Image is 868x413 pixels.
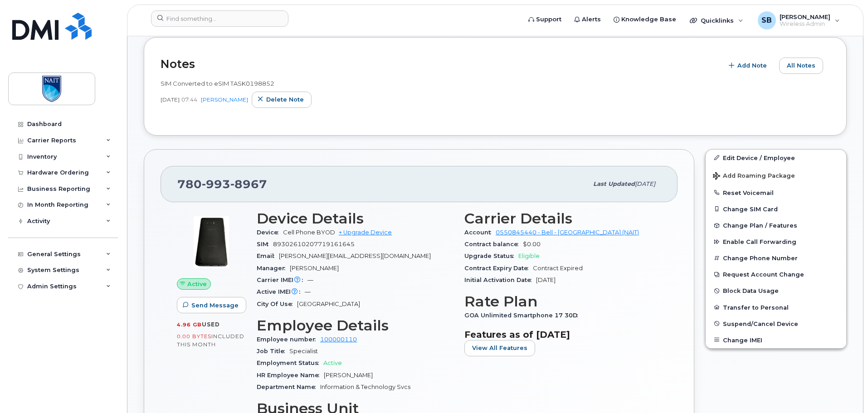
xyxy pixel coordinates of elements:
[723,58,775,74] button: Add Note
[706,201,846,217] button: Change SIM Card
[723,222,797,229] span: Change Plan / Features
[779,58,823,74] button: All Notes
[257,360,323,366] span: Employment Status
[780,20,830,28] span: Wireless Admin
[635,180,655,187] span: [DATE]
[257,384,320,390] span: Department Name
[496,229,639,236] a: 0550845440 - Bell - [GEOGRAPHIC_DATA] (NAIT)
[518,253,540,259] span: Eligible
[297,301,360,307] span: [GEOGRAPHIC_DATA]
[568,10,607,29] a: Alerts
[320,384,410,390] span: Information & Technology Svcs
[706,166,846,185] button: Add Roaming Package
[593,180,635,187] span: Last updated
[257,301,297,307] span: City Of Use
[324,372,373,379] span: [PERSON_NAME]
[464,340,535,356] button: View All Features
[464,312,582,319] span: GOA Unlimited Smartphone 17 30D
[723,320,798,327] span: Suspend/Cancel Device
[464,293,661,310] h3: Rate Plan
[787,61,815,70] span: All Notes
[177,177,267,191] span: 780
[706,299,846,316] button: Transfer to Personal
[257,241,273,248] span: SIM
[536,277,556,283] span: [DATE]
[257,265,290,272] span: Manager
[320,336,357,343] a: 100000110
[305,288,311,295] span: —
[472,344,527,352] span: View All Features
[464,329,661,340] h3: Features as of [DATE]
[257,253,279,259] span: Email
[289,348,318,355] span: Specialist
[607,10,683,29] a: Knowledge Base
[339,229,392,236] a: + Upgrade Device
[184,215,239,269] img: image20231002-3703462-vegm57.jpeg
[706,217,846,233] button: Change Plan / Features
[706,250,846,266] button: Change Phone Number
[161,96,180,103] span: [DATE]
[279,253,431,259] span: [PERSON_NAME][EMAIL_ADDRESS][DOMAIN_NAME]
[713,172,795,181] span: Add Roaming Package
[621,15,676,24] span: Knowledge Base
[252,92,312,108] button: Delete note
[582,15,601,24] span: Alerts
[464,229,496,236] span: Account
[201,96,248,103] a: [PERSON_NAME]
[161,57,718,71] h2: Notes
[737,61,767,70] span: Add Note
[536,15,561,24] span: Support
[701,17,734,24] span: Quicklinks
[522,10,568,29] a: Support
[706,332,846,348] button: Change IMEI
[177,297,246,313] button: Send Message
[523,241,541,248] span: $0.00
[177,321,202,328] span: 4.96 GB
[706,233,846,250] button: Enable Call Forwarding
[706,185,846,201] button: Reset Voicemail
[257,210,454,227] h3: Device Details
[464,277,536,283] span: Initial Activation Date
[464,210,661,227] h3: Carrier Details
[464,265,533,272] span: Contract Expiry Date
[683,11,750,29] div: Quicklinks
[761,15,772,26] span: SB
[706,316,846,332] button: Suspend/Cancel Device
[257,348,289,355] span: Job Title
[151,10,288,27] input: Find something...
[202,177,230,191] span: 993
[706,150,846,166] a: Edit Device / Employee
[181,96,197,103] span: 07:44
[323,360,342,366] span: Active
[290,265,339,272] span: [PERSON_NAME]
[266,95,304,104] span: Delete note
[751,11,846,29] div: Sarah Badry
[273,241,355,248] span: 89302610207719161645
[307,277,313,283] span: —
[257,288,305,295] span: Active IMEI
[780,13,830,20] span: [PERSON_NAME]
[257,277,307,283] span: Carrier IMEI
[257,317,454,334] h3: Employee Details
[257,372,324,379] span: HR Employee Name
[177,333,211,340] span: 0.00 Bytes
[706,266,846,282] button: Request Account Change
[230,177,267,191] span: 8967
[257,336,320,343] span: Employee number
[161,80,274,87] span: SIM Converted to eSIM TASK0198852
[257,229,283,236] span: Device
[283,229,335,236] span: Cell Phone BYOD
[191,301,239,310] span: Send Message
[187,280,207,288] span: Active
[706,282,846,299] button: Block Data Usage
[177,333,244,348] span: included this month
[533,265,583,272] span: Contract Expired
[464,241,523,248] span: Contract balance
[723,238,796,245] span: Enable Call Forwarding
[202,321,220,328] span: used
[464,253,518,259] span: Upgrade Status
